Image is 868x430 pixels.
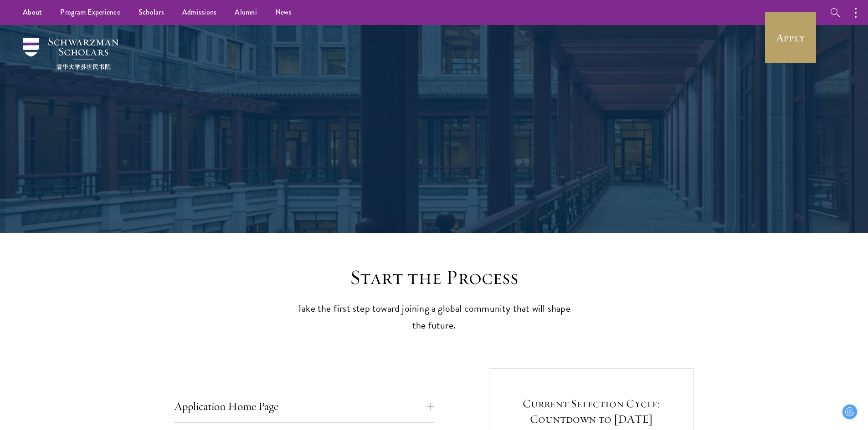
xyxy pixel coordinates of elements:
[293,265,575,290] h2: Start the Process
[765,12,816,63] a: Apply
[23,38,118,70] img: Schwarzman Scholars
[175,395,434,417] button: Application Home Page
[293,300,575,334] p: Take the first step toward joining a global community that will shape the future.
